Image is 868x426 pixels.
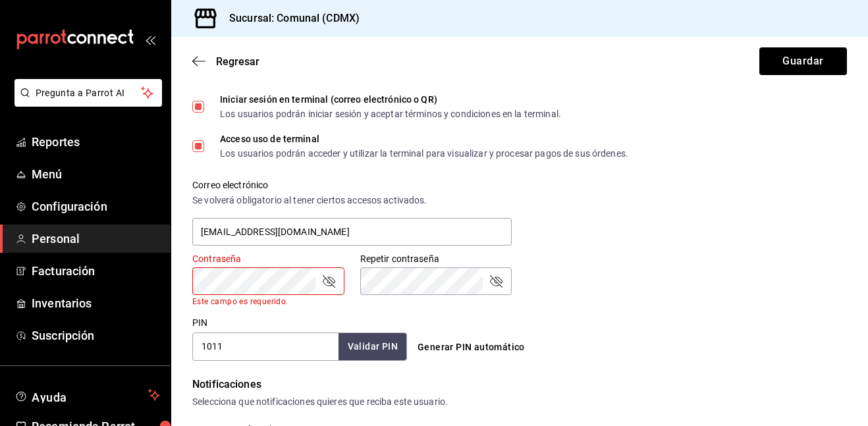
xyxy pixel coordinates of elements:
[216,55,259,68] span: Regresar
[219,11,360,26] h3: Sucursal: Comunal (CDMX)
[32,262,160,280] span: Facturación
[32,294,160,312] span: Inventarios
[32,327,160,344] span: Suscripción
[339,333,407,360] button: Validar PIN
[14,79,162,107] button: Pregunta a Parrot AI
[412,335,530,359] button: Generar PIN automático
[32,387,143,403] span: Ayuda
[321,273,337,289] button: passwordField
[192,180,512,190] label: Correo electrónico
[220,134,628,144] div: Acceso uso de terminal
[192,318,207,327] label: PIN
[32,198,160,215] span: Configuración
[145,34,155,45] button: open_drawer_menu
[192,55,259,68] button: Regresar
[9,95,162,109] a: Pregunta a Parrot AI
[32,165,160,183] span: Menú
[220,149,628,158] div: Los usuarios podrán acceder y utilizar la terminal para visualizar y procesar pagos de sus órdenes.
[220,109,561,119] div: Los usuarios podrán iniciar sesión y aceptar términos y condiciones en la terminal.
[360,254,512,263] label: Repetir contraseña
[32,230,160,248] span: Personal
[192,194,512,207] div: Se volverá obligatorio al tener ciertos accesos activados.
[192,254,344,263] label: Contraseña
[488,273,504,289] button: passwordField
[32,133,160,151] span: Reportes
[36,86,142,100] span: Pregunta a Parrot AI
[192,333,339,360] input: 3 a 6 dígitos
[759,47,847,75] button: Guardar
[220,95,561,104] div: Iniciar sesión en terminal (correo electrónico o QR)
[192,297,344,306] p: Este campo es requerido.
[192,377,847,392] div: Notificaciones
[192,395,847,409] div: Selecciona que notificaciones quieres que reciba este usuario.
